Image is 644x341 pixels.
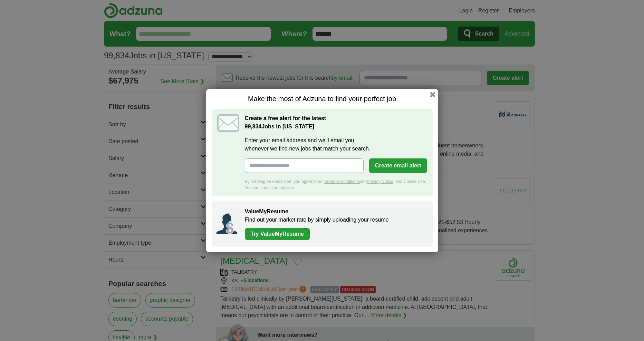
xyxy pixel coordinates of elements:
[245,124,314,129] strong: Jobs in [US_STATE]
[245,216,426,224] p: Find out your market rate by simply uploading your resume
[245,114,427,131] h2: Create a free alert for the latest
[324,179,360,184] a: Terms & Conditions
[367,179,393,184] a: Privacy Notice
[217,114,239,132] img: icon_email.svg
[245,123,262,131] span: 99,834
[245,228,310,240] a: Try ValueMyResume
[245,136,427,153] label: Enter your email address and we'll email you whenever we find new jobs that match your search.
[369,158,427,173] button: Create email alert
[212,95,433,103] h1: Make the most of Adzuna to find your perfect job
[245,207,426,216] h2: ValueMyResume
[245,178,427,191] div: By creating an email alert, you agree to our and , and Cookie Use. You can cancel at any time.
